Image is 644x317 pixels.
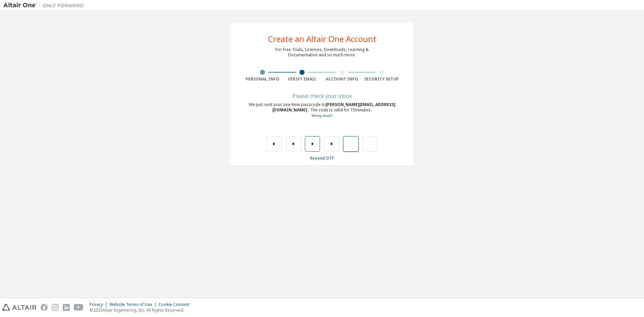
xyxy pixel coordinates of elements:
[310,155,334,161] a: Resend OTP
[63,304,70,311] img: linkedin.svg
[243,76,282,82] div: Personal Info
[243,102,401,118] div: We just sent your one-time passcode to . The code is valid for 15 minutes.
[90,302,109,307] div: Privacy
[41,304,48,311] img: facebook.svg
[52,304,59,311] img: instagram.svg
[312,113,332,118] a: Go back to the registration form
[74,304,84,311] img: youtube.svg
[243,94,401,98] div: Please check your inbox
[272,102,395,113] span: [PERSON_NAME][EMAIL_ADDRESS][DOMAIN_NAME]
[322,76,362,82] div: Account Info
[282,76,322,82] div: Verify Email
[275,47,369,58] div: For Free Trials, Licenses, Downloads, Learning & Documentation and so much more.
[2,304,37,311] img: altair_logo.svg
[90,307,193,313] p: © 2025 Altair Engineering, Inc. All Rights Reserved.
[159,302,193,307] div: Cookie Consent
[268,35,376,43] div: Create an Altair One Account
[3,2,87,9] img: Altair One
[362,76,402,82] div: Security Setup
[109,302,159,307] div: Website Terms of Use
